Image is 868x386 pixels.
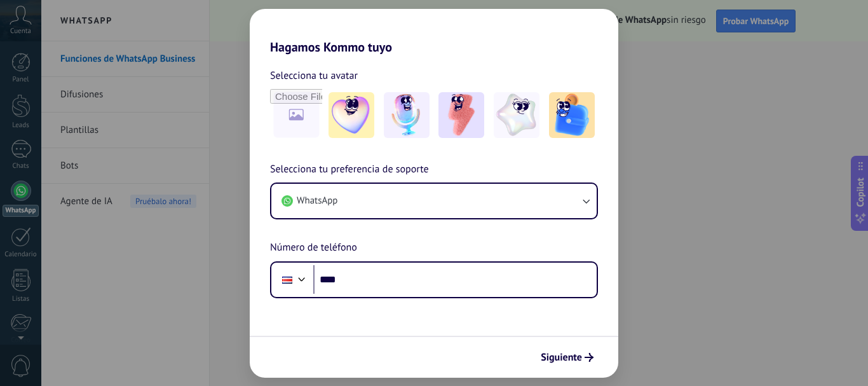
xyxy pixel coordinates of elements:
[549,92,595,138] img: -5.jpeg
[384,92,430,138] img: -2.jpeg
[494,92,539,138] img: -4.jpeg
[270,67,358,84] span: Selecciona tu avatar
[250,9,618,55] h2: Hagamos Kommo tuyo
[297,195,337,207] span: WhatsApp
[535,347,599,368] button: Siguiente
[275,266,299,293] div: Costa Rica: + 506
[329,92,374,138] img: -1.jpeg
[270,240,357,256] span: Número de teléfono
[438,92,484,138] img: -3.jpeg
[270,162,429,178] span: Selecciona tu preferencia de soporte
[271,184,597,218] button: WhatsApp
[541,353,582,362] span: Siguiente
